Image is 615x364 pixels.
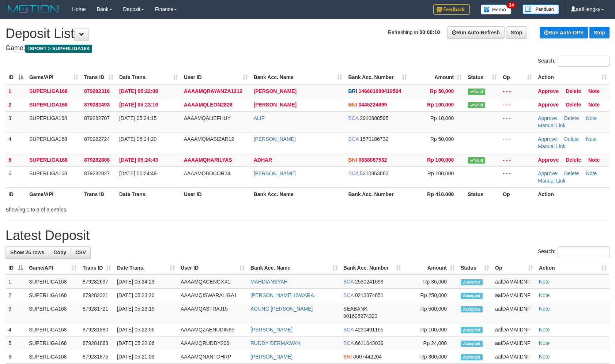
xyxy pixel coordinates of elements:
div: Showing 1 to 6 of 6 entries [5,203,251,213]
a: Note [539,306,550,312]
td: SUPERLIGA168 [26,323,80,337]
th: Bank Acc. Name [251,187,346,201]
a: ALIF [254,115,265,121]
span: BCA [343,279,354,285]
th: Date Trans. [116,187,181,201]
th: Amount: activate to sort column ascending [410,71,465,84]
th: Trans ID [81,187,116,201]
th: ID: activate to sort column descending [5,71,26,84]
span: Rp 50,000 [430,136,454,142]
td: Rp 300,000 [404,350,458,364]
td: 2 [5,98,26,111]
th: Trans ID: activate to sort column ascending [81,71,116,84]
a: Delete [566,88,581,94]
td: Rp 24,000 [404,337,458,350]
span: BCA [343,327,354,333]
td: SUPERLIGA168 [26,302,80,323]
span: 879282493 [84,102,110,108]
a: [PERSON_NAME] [254,170,296,176]
a: Approve [538,157,559,163]
span: Valid transaction [468,89,485,95]
span: AAAAMQALIEFHUY [184,115,231,121]
th: Op [500,187,535,201]
span: BCA [348,170,358,176]
th: Bank Acc. Name: activate to sort column ascending [251,71,346,84]
label: Search: [538,56,610,67]
th: ID [5,187,26,201]
a: Approve [538,88,559,94]
td: SUPERLIGA168 [26,350,80,364]
th: Bank Acc. Number: activate to sort column ascending [340,261,404,275]
span: BCA [343,292,354,298]
a: Approve [538,102,559,108]
span: Rp 10,000 [430,115,454,121]
a: [PERSON_NAME] [250,354,293,360]
input: Search: [558,56,610,67]
th: Amount: activate to sort column ascending [404,261,458,275]
td: [DATE] 05:22:06 [114,337,178,350]
td: 3 [5,302,26,323]
a: Delete [564,170,579,176]
td: aafDAMAIIDNF [492,337,536,350]
a: Note [588,157,600,163]
td: aafDAMAIIDNF [492,302,536,323]
th: Game/API [26,187,81,201]
td: Rp 250,000 [404,289,458,302]
td: 5 [5,153,26,166]
td: 1 [5,84,26,98]
span: Refreshing in: [388,29,440,35]
a: CSV [71,246,91,259]
a: [PERSON_NAME] [250,327,293,333]
a: Manual Link [538,178,566,184]
span: BNI [343,354,352,360]
th: Bank Acc. Name: activate to sort column ascending [248,261,340,275]
a: Note [588,88,600,94]
th: Bank Acc. Number [345,187,410,201]
a: Approve [538,115,557,121]
span: Copy 2910608595 to clipboard [360,115,388,121]
td: Rp 100,000 [404,323,458,337]
span: Accepted [461,279,483,285]
a: Note [586,115,597,121]
th: Game/API: activate to sort column ascending [26,71,81,84]
th: Action: activate to sort column ascending [536,261,610,275]
td: AAAAMQISWARALIGA1 [178,289,248,302]
span: 879282316 [84,88,110,94]
a: Approve [538,136,557,142]
td: SUPERLIGA168 [26,132,81,153]
span: AAAAMQLEON2828 [184,102,233,108]
td: SUPERLIGA168 [26,275,80,289]
span: Rp 100,000 [427,102,454,108]
td: Rp 500,000 [404,302,458,323]
th: Op: activate to sort column ascending [500,71,535,84]
a: Note [539,327,550,333]
td: - - - [500,98,535,111]
a: Delete [564,115,579,121]
td: - - - [500,153,535,166]
span: Accepted [461,293,483,299]
th: Bank Acc. Number: activate to sort column ascending [345,71,410,84]
td: AAAAMQACENGXX1 [178,275,248,289]
img: Button%20Memo.svg [481,4,512,15]
th: Rp 410.000 [410,187,465,201]
span: Accepted [461,327,483,333]
a: AGUNG [PERSON_NAME] [250,306,313,312]
td: 6 [5,350,26,364]
span: BCA [348,136,358,142]
td: aafDAMAIIDNF [492,275,536,289]
a: Delete [566,157,581,163]
td: [DATE] 05:22:06 [114,323,178,337]
td: SUPERLIGA168 [26,111,81,132]
th: ID: activate to sort column descending [5,261,26,275]
a: Note [539,292,550,298]
span: SEABANK [343,306,367,312]
td: SUPERLIGA168 [26,153,81,166]
span: 879282827 [84,170,110,176]
span: BRI [348,88,357,94]
a: RUDDY DERMAWAN [250,340,300,346]
span: Copy 0838067532 to clipboard [358,157,387,163]
span: [DATE] 05:24:49 [119,170,156,176]
a: Note [539,340,550,346]
span: 34 [506,2,516,8]
td: aafDAMAIIDNF [492,323,536,337]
